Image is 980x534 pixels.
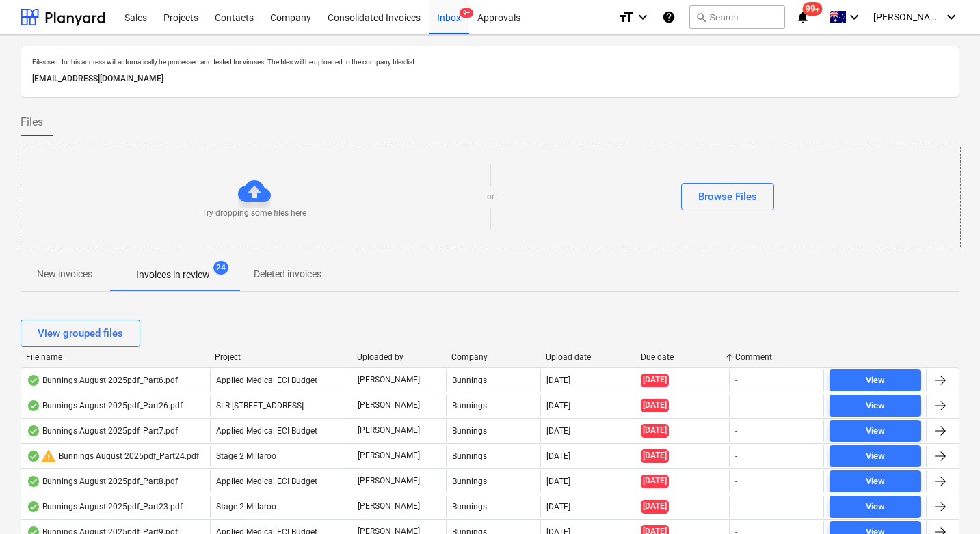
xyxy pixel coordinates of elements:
div: View [866,423,885,439]
button: View [830,369,921,391]
p: Try dropping some files here [202,208,306,219]
span: Applied Medical ECI Budget [216,477,317,486]
p: [EMAIL_ADDRESS][DOMAIN_NAME] [32,72,948,86]
button: View [830,470,921,492]
p: [PERSON_NAME] [358,501,420,512]
span: [DATE] [641,475,669,488]
div: [DATE] [546,376,570,385]
p: Deleted invoices [254,267,321,281]
button: View [830,395,921,417]
div: View [866,449,885,464]
button: Search [689,5,785,29]
div: - [735,376,737,385]
div: File name [26,352,204,362]
span: [DATE] [641,424,669,437]
p: Invoices in review [136,268,210,282]
p: New invoices [37,267,92,281]
span: 99+ [803,2,823,16]
div: View grouped files [38,324,123,342]
div: Bunnings [446,420,540,442]
i: keyboard_arrow_down [943,9,959,25]
p: [PERSON_NAME] [358,399,420,411]
div: View [866,398,885,414]
span: Files [21,114,43,130]
div: - [735,451,737,461]
span: warning [40,448,57,464]
div: Company [451,352,535,362]
div: View [866,499,885,515]
i: Knowledge base [662,9,676,25]
div: Browse Files [698,188,757,206]
p: or [487,191,494,203]
span: [DATE] [641,449,669,462]
div: - [735,401,737,410]
div: - [735,502,737,511]
span: [DATE] [641,399,669,412]
div: [DATE] [546,502,570,511]
div: OCR finished [27,425,40,436]
span: SLR 2 Millaroo Drive [216,401,304,410]
div: Bunnings [446,395,540,417]
span: [DATE] [641,500,669,513]
div: Project [215,352,345,362]
button: View [830,420,921,442]
div: [DATE] [546,451,570,461]
span: Applied Medical ECI Budget [216,426,317,436]
div: Uploaded by [357,352,440,362]
div: Due date [641,352,724,362]
div: OCR finished [27,375,40,386]
div: Bunnings [446,470,540,492]
div: - [735,477,737,486]
span: search [696,12,706,23]
div: - [735,426,737,436]
button: Browse Files [681,183,774,210]
p: [PERSON_NAME] [358,450,420,462]
div: View [866,373,885,389]
div: OCR finished [27,451,40,462]
i: keyboard_arrow_down [635,9,651,25]
div: Upload date [546,352,629,362]
div: Bunnings [446,445,540,467]
div: OCR finished [27,476,40,487]
div: Bunnings August 2025pdf_Part26.pdf [27,400,183,411]
div: Bunnings August 2025pdf_Part7.pdf [27,425,178,436]
iframe: Chat Widget [912,468,980,534]
button: View grouped files [21,320,140,347]
div: Bunnings [446,496,540,518]
div: [DATE] [546,401,570,410]
div: [DATE] [546,477,570,486]
i: keyboard_arrow_down [846,9,862,25]
span: [PERSON_NAME] [873,12,942,23]
div: View [866,474,885,490]
button: View [830,445,921,467]
span: 24 [213,261,228,275]
div: Bunnings August 2025pdf_Part24.pdf [27,448,199,464]
div: Bunnings [446,369,540,391]
p: [PERSON_NAME] [358,425,420,436]
span: Applied Medical ECI Budget [216,376,317,385]
i: format_size [618,9,635,25]
div: Bunnings August 2025pdf_Part8.pdf [27,476,178,487]
div: Bunnings August 2025pdf_Part6.pdf [27,375,178,386]
span: 9+ [460,8,473,18]
div: Bunnings August 2025pdf_Part23.pdf [27,501,183,512]
div: Comment [735,352,819,362]
p: [PERSON_NAME] [358,475,420,487]
div: OCR finished [27,400,40,411]
p: [PERSON_NAME] [358,374,420,386]
div: Try dropping some files hereorBrowse Files [21,147,961,247]
div: [DATE] [546,426,570,436]
p: Files sent to this address will automatically be processed and tested for viruses. The files will... [32,57,948,66]
div: OCR finished [27,501,40,512]
i: notifications [796,9,810,25]
span: Stage 2 Millaroo [216,502,276,511]
button: View [830,496,921,518]
span: Stage 2 Millaroo [216,451,276,461]
span: [DATE] [641,374,669,387]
